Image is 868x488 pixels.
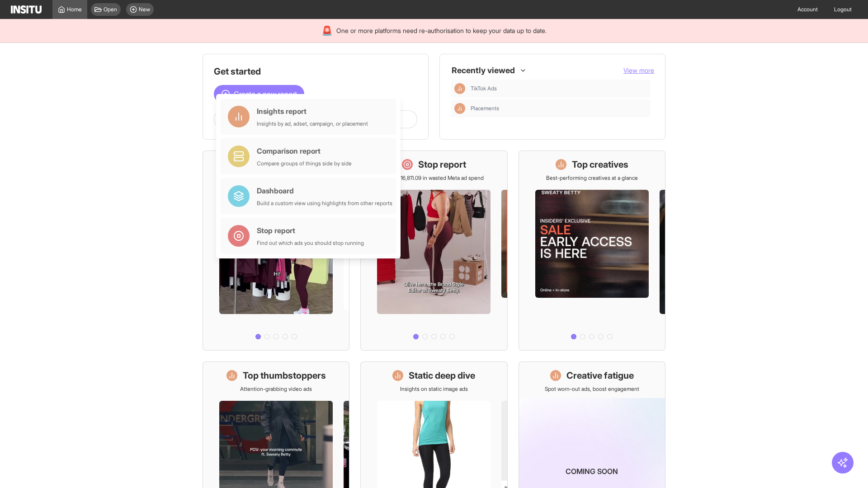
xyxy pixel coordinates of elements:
div: 🚨 [321,24,333,37]
h1: Static deep dive [409,369,475,382]
span: Home [67,6,82,13]
div: Find out which ads you should stop running [257,239,364,247]
div: Build a custom view using highlights from other reports [257,200,392,207]
h1: Top creatives [572,158,628,171]
span: Open [104,6,117,13]
h1: Top thumbstoppers [243,369,326,382]
a: Top creativesBest-performing creatives at a glance [519,150,665,351]
span: Create a new report [234,89,297,99]
div: Insights by ad, adset, campaign, or placement [257,120,368,127]
p: Attention-grabbing video ads [240,385,312,393]
div: Insights [454,103,465,114]
img: Logo [11,5,42,14]
button: View more [623,66,654,75]
button: Create a new report [214,85,304,103]
div: Stop report [257,225,364,236]
div: Dashboard [257,185,392,196]
h1: Get started [214,65,417,78]
span: Placements [471,105,647,112]
span: TikTok Ads [471,85,647,92]
a: What's live nowSee all active ads instantly [203,150,349,351]
p: Save £16,811.09 in wasted Meta ad spend [384,174,484,182]
div: Comparison report [257,145,352,156]
span: TikTok Ads [471,85,497,92]
div: Insights report [257,106,368,117]
h1: Stop report [418,158,466,171]
span: One or more platforms need re-authorisation to keep your data up to date. [336,26,547,35]
p: Insights on static image ads [400,385,468,393]
p: Best-performing creatives at a glance [546,174,638,182]
span: View more [623,66,654,74]
div: Insights [454,83,465,94]
span: New [139,6,150,13]
div: Compare groups of things side by side [257,160,352,167]
span: Placements [471,105,499,112]
a: Stop reportSave £16,811.09 in wasted Meta ad spend [360,150,507,351]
